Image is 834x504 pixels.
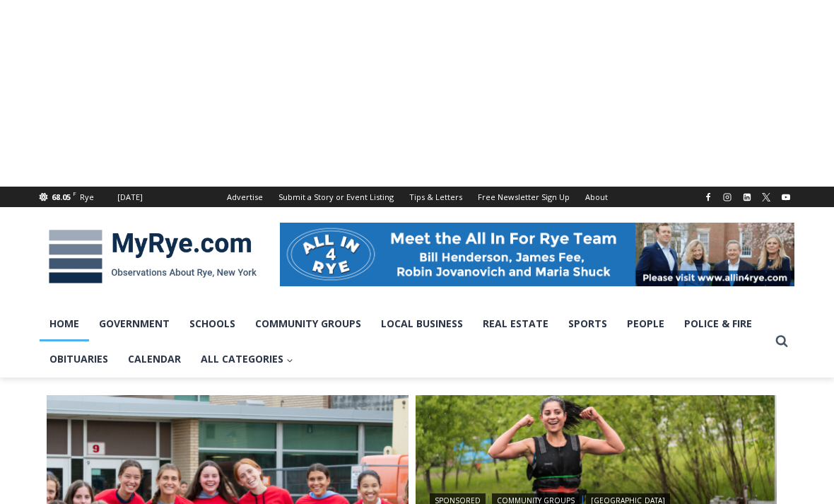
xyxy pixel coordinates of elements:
a: Police & Fire [674,306,762,341]
a: Submit a Story or Event Listing [271,187,401,207]
a: Home [40,306,89,341]
a: Calendar [118,341,191,377]
a: Instagram [719,189,736,206]
a: Community Groups [245,306,371,341]
span: 68.05 [52,192,71,202]
a: YouTube [777,189,794,206]
a: Sports [558,306,617,341]
a: Facebook [700,189,717,206]
a: Government [89,306,180,341]
a: Free Newsletter Sign Up [470,187,577,207]
a: Advertise [219,187,271,207]
a: Real Estate [473,306,558,341]
a: Linkedin [739,189,756,206]
button: View Search Form [769,329,794,354]
a: About [577,187,616,207]
a: People [617,306,674,341]
img: All in for Rye [280,223,794,286]
a: Schools [180,306,245,341]
nav: Secondary Navigation [219,187,616,207]
a: Obituaries [40,341,118,377]
span: F [73,189,76,197]
a: X [758,189,775,206]
a: All Categories [191,341,303,377]
div: Rye [80,191,94,204]
div: [DATE] [117,191,143,204]
span: All Categories [201,351,293,367]
a: Local Business [371,306,473,341]
img: MyRye.com [40,220,266,293]
a: Tips & Letters [401,187,470,207]
nav: Primary Navigation [40,306,769,377]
